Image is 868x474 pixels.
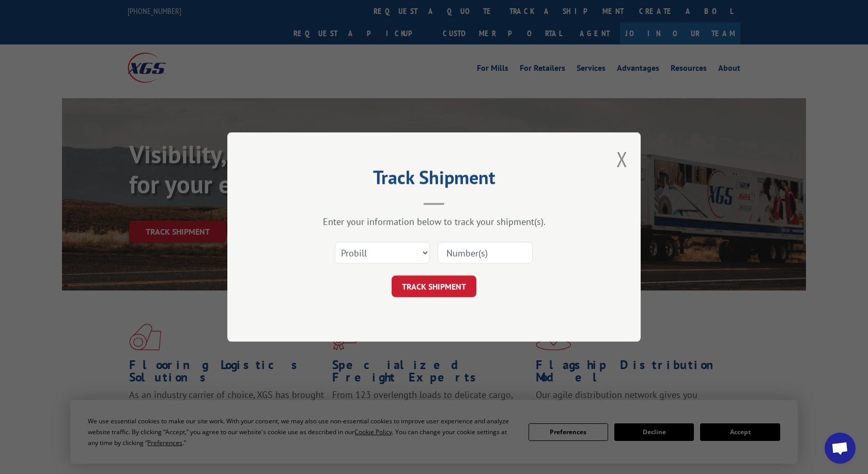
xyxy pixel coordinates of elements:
div: Enter your information below to track your shipment(s). [279,216,589,227]
input: Number(s) [438,242,533,264]
button: TRACK SHIPMENT [392,276,476,297]
button: Close modal [616,145,628,173]
a: Open chat [825,433,856,464]
h2: Track Shipment [279,170,589,190]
